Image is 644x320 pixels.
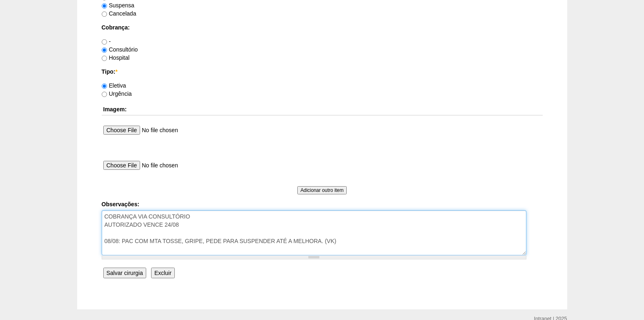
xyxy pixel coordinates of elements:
[102,92,107,97] input: Urgência
[151,268,175,278] input: Excluir
[115,68,117,75] span: Este campo é obrigatório.
[102,68,543,76] label: Tipo:
[102,56,107,61] input: Hospital
[102,11,107,17] input: Cancelada
[102,104,543,115] th: Imagem:
[102,210,526,255] textarea: COBRANÇA VIA CONSULTÓRIO AUTORIZADO VENCE 24/08 08/08: PAC COM MTA TOSSE, GRIPE, PEDE PARA SUSPEN...
[102,3,107,9] input: Suspensa
[102,2,134,9] label: Suspensa
[297,186,347,194] input: Adicionar outro item
[102,82,126,89] label: Eletiva
[102,47,107,53] input: Consultório
[102,39,107,45] input: -
[102,83,107,89] input: Eletiva
[102,38,111,45] label: -
[102,46,138,53] label: Consultório
[102,23,543,32] label: Cobrança:
[102,90,132,97] label: Urgência
[103,268,146,278] input: Salvar cirurgia
[102,10,136,17] label: Cancelada
[102,54,130,61] label: Hospital
[102,200,543,208] label: Observações:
